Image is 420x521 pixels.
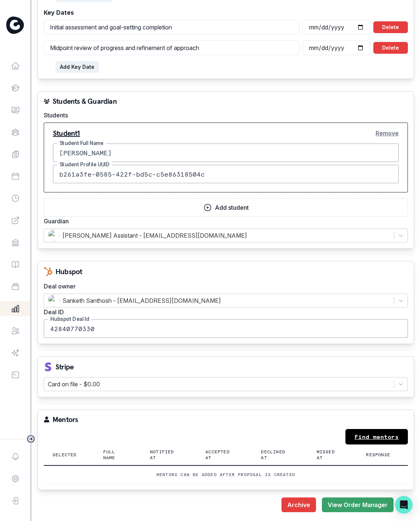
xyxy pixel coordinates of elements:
p: Notified at [150,449,179,461]
p: Accepted at [205,449,234,461]
button: Remove [376,126,399,141]
label: Key Dates [44,8,403,17]
button: Archive [281,497,316,512]
button: View Order Manager [322,497,394,512]
p: Mentors [53,416,78,423]
div: Open Intercom Messenger [395,496,413,514]
input: Enter title (e.g., Project Due Date) [44,40,299,55]
label: Guardian [44,217,403,226]
button: Add student [44,198,408,217]
label: Deal owner [44,282,403,291]
p: Add student [215,204,249,211]
button: Delete [373,21,408,33]
p: Mentors can be added after proposal is created [53,472,399,478]
div: Sanketh Santhosh - [EMAIL_ADDRESS][DOMAIN_NAME] [48,295,390,306]
p: Hubspot [55,268,82,275]
input: Select date [302,40,370,55]
p: Response [366,452,390,458]
img: Curious Cardinals Logo [6,17,24,34]
p: Stripe [55,363,73,371]
a: Find mentors [345,429,408,444]
p: Students & Guardian [53,98,117,105]
p: Declined at [261,449,290,461]
div: [PERSON_NAME] Assistant - [EMAIL_ADDRESS][DOMAIN_NAME] [48,230,390,241]
p: Full name [103,449,123,461]
input: Select date [302,20,370,35]
p: Missed at [317,449,340,461]
button: Add Key Date [55,61,99,73]
button: Toggle sidebar [26,434,36,444]
input: Enter title (e.g., Project Due Date) [44,20,299,35]
button: Delete [373,42,408,54]
p: Selected [53,452,77,458]
label: Students [44,111,403,120]
label: Deal ID [44,308,403,316]
p: Student 1 [53,130,80,137]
